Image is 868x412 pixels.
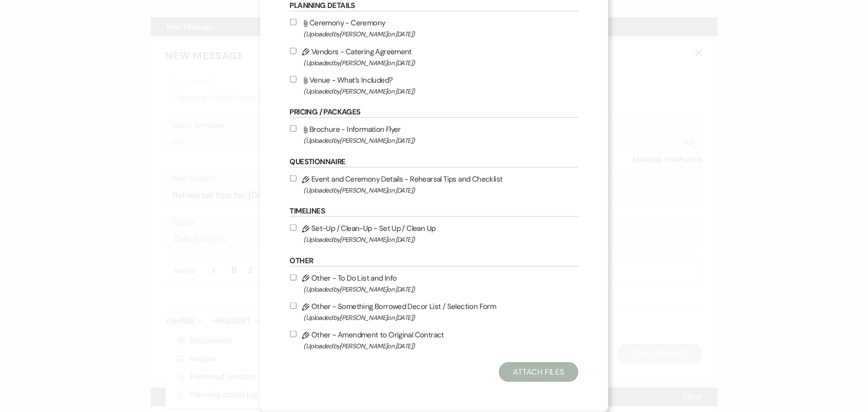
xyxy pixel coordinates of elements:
input: Ceremony - Ceremony(Uploaded by[PERSON_NAME]on [DATE]) [290,19,296,25]
input: Vendors - Catering Agreement(Uploaded by[PERSON_NAME]on [DATE]) [290,48,296,54]
span: (Uploaded by [PERSON_NAME] on [DATE] ) [304,234,579,245]
label: Brochure - Information Flyer [290,123,579,146]
h6: Other [290,256,579,267]
span: (Uploaded by [PERSON_NAME] on [DATE] ) [304,185,579,196]
input: Brochure - Information Flyer(Uploaded by[PERSON_NAME]on [DATE]) [290,125,296,132]
label: Set-Up / Clean-Up - Set Up / Clean Up [290,222,579,245]
label: Venue - What’s Included? [290,74,579,97]
span: (Uploaded by [PERSON_NAME] on [DATE] ) [304,28,579,40]
input: Other - Something Borrowed Decor List / Selection Form(Uploaded by[PERSON_NAME]on [DATE]) [290,303,296,309]
input: Venue - What’s Included?(Uploaded by[PERSON_NAME]on [DATE]) [290,76,296,83]
label: Vendors - Catering Agreement [290,45,579,69]
h6: Planning Details [290,0,579,11]
span: (Uploaded by [PERSON_NAME] on [DATE] ) [304,86,579,97]
span: (Uploaded by [PERSON_NAME] on [DATE] ) [304,284,579,295]
span: (Uploaded by [PERSON_NAME] on [DATE] ) [304,340,579,352]
button: Attach Files [499,362,578,382]
input: Event and Ceremony Details - Rehearsal Tips and Checklist(Uploaded by[PERSON_NAME]on [DATE]) [290,175,296,182]
h6: Pricing / Packages [290,107,579,118]
span: (Uploaded by [PERSON_NAME] on [DATE] ) [304,312,579,323]
label: Other - Something Borrowed Decor List / Selection Form [290,300,579,323]
input: Other - Amendment to Original Contract(Uploaded by[PERSON_NAME]on [DATE]) [290,331,296,337]
span: (Uploaded by [PERSON_NAME] on [DATE] ) [304,135,579,146]
label: Event and Ceremony Details - Rehearsal Tips and Checklist [290,173,579,196]
label: Ceremony - Ceremony [290,16,579,40]
input: Other - To Do List and Info(Uploaded by[PERSON_NAME]on [DATE]) [290,274,296,281]
label: Other - Amendment to Original Contract [290,328,579,352]
span: (Uploaded by [PERSON_NAME] on [DATE] ) [304,57,579,69]
input: Set-Up / Clean-Up - Set Up / Clean Up(Uploaded by[PERSON_NAME]on [DATE]) [290,224,296,231]
h6: Questionnaire [290,157,579,168]
h6: Timelines [290,206,579,217]
label: Other - To Do List and Info [290,272,579,295]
